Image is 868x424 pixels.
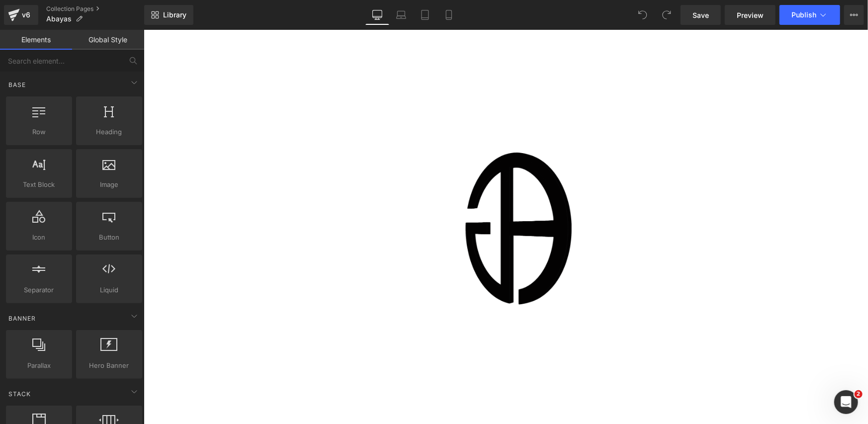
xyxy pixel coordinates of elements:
[844,5,864,25] button: More
[737,10,764,20] span: Preview
[437,5,461,25] a: Mobile
[389,5,413,25] a: Laptop
[633,5,653,25] button: Undo
[7,389,32,399] span: Stack
[4,5,38,25] a: v6
[7,80,27,89] span: Base
[855,390,863,398] span: 2
[79,127,139,137] span: Heading
[79,285,139,295] span: Liquid
[144,5,193,25] a: New Library
[725,5,776,25] a: Preview
[46,15,72,23] span: Abayas
[365,5,389,25] a: Desktop
[72,30,144,50] a: Global Style
[9,127,69,137] span: Row
[9,285,69,295] span: Separator
[9,232,69,243] span: Icon
[780,5,840,25] button: Publish
[657,5,677,25] button: Redo
[275,113,449,281] img: loadify_image.gif
[46,5,144,13] a: Collection Pages
[7,314,37,323] span: Banner
[9,179,69,190] span: Text Block
[79,179,139,190] span: Image
[834,390,858,414] iframe: Intercom live chat
[791,11,816,19] span: Publish
[163,10,186,19] span: Library
[693,10,709,20] span: Save
[413,5,437,25] a: Tablet
[79,232,139,243] span: Button
[9,360,69,371] span: Parallax
[20,8,32,21] div: v6
[79,360,139,371] span: Hero Banner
